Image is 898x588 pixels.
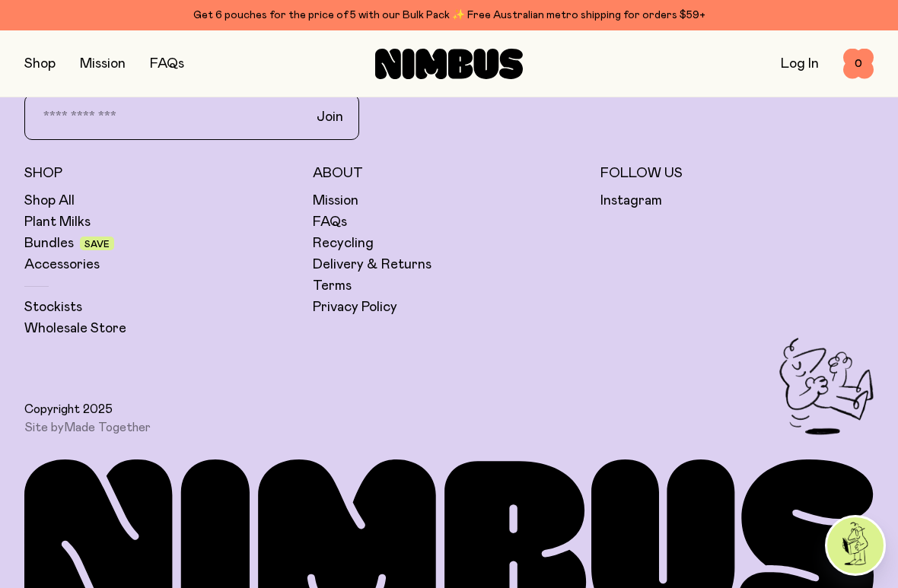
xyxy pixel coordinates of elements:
a: Mission [313,192,358,210]
span: Copyright 2025 [24,402,113,417]
h5: About [313,164,586,183]
img: agent [827,517,884,574]
a: Instagram [600,192,662,210]
a: Recycling [313,234,374,253]
a: Wholesale Store [24,319,126,338]
span: Save [84,240,110,249]
button: 0 [843,49,874,79]
a: FAQs [150,57,184,71]
a: Delivery & Returns [313,256,431,274]
button: Join [304,101,355,133]
a: Terms [313,277,352,295]
a: Bundles [24,234,74,253]
a: Stockists [24,298,82,316]
a: FAQs [313,213,347,231]
a: Shop All [24,192,75,210]
h5: Shop [24,164,298,183]
h5: Follow Us [600,164,874,183]
div: Get 6 pouches for the price of 5 with our Bulk Pack ✨ Free Australian metro shipping for orders $59+ [24,6,874,24]
span: Site by [24,420,151,435]
a: Log In [781,57,819,71]
a: Privacy Policy [313,298,397,316]
a: Mission [80,57,126,71]
a: Made Together [64,421,151,434]
a: Plant Milks [24,213,91,231]
span: Join [317,108,343,126]
a: Accessories [24,256,100,274]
